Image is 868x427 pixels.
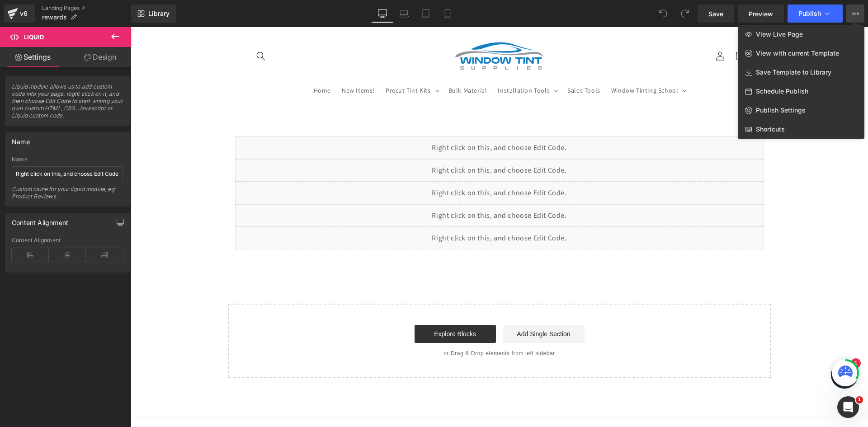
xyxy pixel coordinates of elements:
[12,214,68,226] div: Content Alignment
[738,5,784,23] a: Preview
[4,5,35,23] a: v6
[148,9,170,18] span: Library
[373,298,454,316] a: Add Single Section
[67,47,133,67] a: Design
[12,156,123,163] div: Name
[312,54,362,73] a: Bulk Material
[12,186,123,206] div: Custom name for your liquid module, eg: Product Reviews
[206,54,250,73] a: New Items!
[250,54,312,73] summary: Precut Tint Kits
[756,30,803,38] span: View Live Page
[112,323,626,329] p: or Drag & Drop elements from left sidebar
[255,59,300,67] span: Precut Tint Kits
[42,14,67,21] span: rewards
[756,125,785,133] span: Shortcuts
[756,87,808,95] span: Schedule Publish
[437,5,458,23] a: Mobile
[749,9,773,19] span: Preview
[367,59,419,67] span: Installation Tools
[12,133,30,145] div: Name
[708,9,723,19] span: Save
[756,49,839,57] span: View with current Template
[856,396,863,404] span: 1
[437,59,470,67] span: Sales Tools
[415,5,437,23] a: Tablet
[183,59,200,67] span: Home
[18,8,29,19] div: v6
[372,5,393,23] a: Desktop
[475,54,560,73] summary: Window Tinting School
[788,5,843,23] button: Publish
[131,5,176,23] a: New Library
[846,5,864,23] button: View Live PageView with current TemplateSave Template to LibrarySchedule PublishPublish SettingsS...
[676,5,694,23] button: Redo
[12,83,123,125] span: Liquid module allows us to add custom code into your page. Right click on it, and then choose Edi...
[24,33,44,41] span: Liquid
[324,13,414,46] img: Window Tint Supplies
[320,9,417,49] a: Window Tint Supplies
[42,5,131,12] a: Landing Pages
[211,59,244,67] span: New Items!
[431,54,475,73] a: Sales Tools
[654,5,672,23] button: Undo
[12,237,123,244] div: Content Alignment
[120,19,140,39] summary: Search
[318,59,357,67] span: Bulk Material
[178,54,206,73] a: Home
[756,106,806,114] span: Publish Settings
[756,68,831,76] span: Save Template to Library
[798,10,821,17] span: Publish
[393,5,415,23] a: Laptop
[284,298,365,316] a: Explore Blocks
[362,54,431,73] summary: Installation Tools
[481,59,548,67] span: Window Tinting School
[837,396,859,418] iframe: Intercom live chat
